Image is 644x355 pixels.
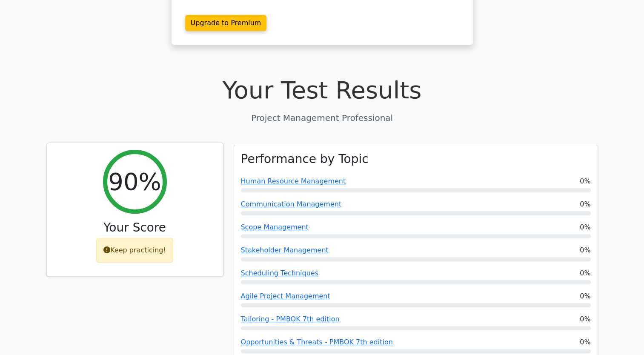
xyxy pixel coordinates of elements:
span: 0% [580,337,590,347]
span: 0% [580,176,590,186]
a: Agile Project Management [241,292,330,300]
h2: 90% [108,167,161,196]
div: Keep practicing! [96,238,173,263]
a: Communication Management [241,200,342,208]
span: 0% [580,199,590,209]
a: Tailoring - PMBOK 7th edition [241,315,340,323]
span: 0% [580,268,590,278]
a: Human Resource Management [241,177,346,185]
h3: Performance by Topic [241,152,369,166]
h3: Your Score [54,220,216,235]
span: 0% [580,222,590,232]
h1: Your Test Results [46,76,598,104]
a: Stakeholder Management [241,246,329,254]
span: 0% [580,314,590,324]
a: Scheduling Techniques [241,269,318,277]
a: Opportunities & Threats - PMBOK 7th edition [241,338,393,346]
p: Project Management Professional [46,112,598,124]
a: Scope Management [241,223,309,231]
span: 0% [580,291,590,301]
span: 0% [580,245,590,255]
a: Upgrade to Premium [185,15,267,31]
